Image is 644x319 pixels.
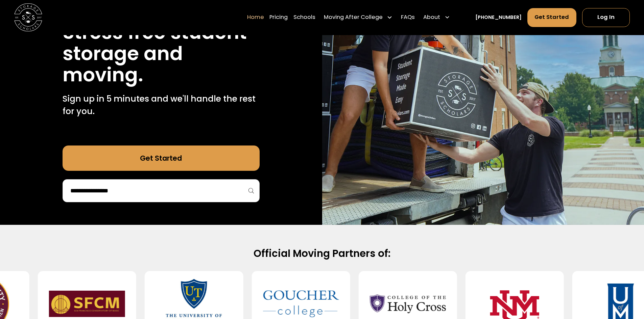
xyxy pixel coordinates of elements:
[269,8,288,27] a: Pricing
[63,145,260,171] a: Get Started
[14,3,42,31] img: Storage Scholars main logo
[401,8,415,27] a: FAQs
[97,247,547,260] h2: Official Moving Partners of:
[527,8,577,27] a: Get Started
[63,92,260,118] p: Sign up in 5 minutes and we'll handle the rest for you.
[475,14,522,21] a: [PHONE_NUMBER]
[321,8,396,27] div: Moving After College
[421,8,453,27] div: About
[293,8,315,27] a: Schools
[423,14,440,22] div: About
[324,14,383,22] div: Moving After College
[247,8,264,27] a: Home
[63,22,260,85] h1: Stress free student storage and moving.
[582,8,630,27] a: Log In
